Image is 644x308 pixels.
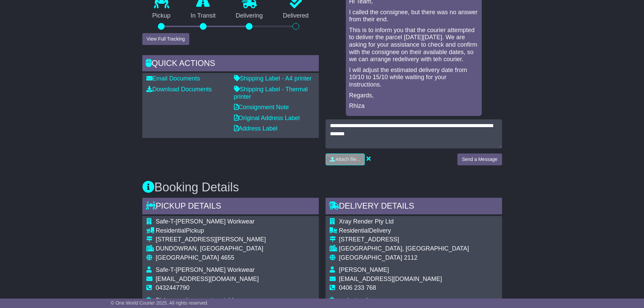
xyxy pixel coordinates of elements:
[339,227,469,235] div: Delivery
[234,86,308,100] a: Shipping Label - Thermal printer
[404,254,418,261] span: 2112
[156,297,237,304] span: Pick up under carport on table
[339,236,469,243] div: [STREET_ADDRESS]
[339,276,442,282] span: [EMAIL_ADDRESS][DOMAIN_NAME]
[156,227,266,235] div: Pickup
[234,75,312,82] a: Shipping Label - A4 printer
[339,254,402,261] span: [GEOGRAPHIC_DATA]
[142,198,319,216] div: Pickup Details
[142,181,502,194] h3: Booking Details
[273,12,319,20] p: Delivered
[339,227,369,234] span: Residential
[111,300,209,306] span: © One World Courier 2025. All rights reserved.
[221,254,234,261] span: 4655
[339,245,469,253] div: [GEOGRAPHIC_DATA], [GEOGRAPHIC_DATA]
[349,92,478,99] p: Regards,
[146,86,212,93] a: Download Documents
[142,12,181,20] p: Pickup
[349,27,478,63] p: This is to inform you that the courier attempted to deliver the parcel [DATE][DATE]. We are askin...
[339,297,378,304] span: no instructions
[234,104,289,111] a: Consignment Note
[339,284,376,291] span: 0406 233 768
[156,236,266,243] div: [STREET_ADDRESS][PERSON_NAME]
[156,227,186,234] span: Residential
[156,284,190,291] span: 0432447790
[181,12,226,20] p: In Transit
[156,245,266,253] div: DUNDOWRAN, [GEOGRAPHIC_DATA]
[339,218,394,225] span: Xray Render Pty Ltd
[349,9,478,23] p: I called the consignee, but there was no answer from their end.
[234,125,278,132] a: Address Label
[234,115,300,121] a: Original Address Label
[457,153,502,165] button: Send a Message
[326,198,502,216] div: Delivery Details
[156,218,255,225] span: Safe-T-[PERSON_NAME] Workwear
[156,254,219,261] span: [GEOGRAPHIC_DATA]
[226,12,273,20] p: Delivering
[339,266,389,273] span: [PERSON_NAME]
[349,67,478,89] p: I will adjust the estimated delivery date from 10/10 to 15/10 while waiting for your instructions.
[146,75,200,82] a: Email Documents
[142,55,319,73] div: Quick Actions
[142,33,189,45] button: View Full Tracking
[156,276,259,282] span: [EMAIL_ADDRESS][DOMAIN_NAME]
[349,102,478,110] p: Rhiza
[156,266,255,273] span: Safe-T-[PERSON_NAME] Workwear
